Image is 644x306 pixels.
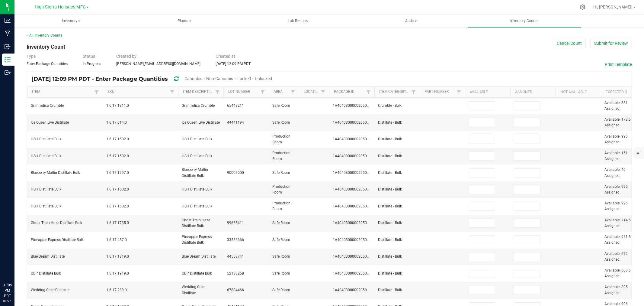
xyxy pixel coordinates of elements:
[604,252,628,262] span: Available: 572 Assigned:
[182,137,212,141] span: HSH Distillate Bulk
[106,187,129,191] span: 1.6.17.1502.0
[333,187,384,191] span: 1A4040300000205000022507
[272,134,290,144] span: Production Room
[272,254,290,259] span: Safe Room
[604,151,628,161] span: Available: 151 Assigned:
[604,168,626,177] span: Available: 40 Assigned:
[3,299,12,303] p: 08/26
[31,238,84,242] span: Pineapple Express Distillate Bulk
[280,18,316,24] span: Lab Results
[259,88,266,96] a: Filter
[206,76,233,81] span: Non-Cannabis
[214,88,221,96] a: Filter
[227,221,244,225] span: 99665411
[227,171,244,175] span: 90007000
[378,238,402,242] span: Distillate - Bulk
[14,15,128,27] a: Inventory
[378,171,402,175] span: Distillate - Bulk
[168,88,176,96] a: Filter
[93,88,100,96] a: Filter
[106,271,129,275] span: 1.6.17.1919.0
[333,103,384,108] span: 1A4040300000205000022631
[333,120,384,125] span: 1A4040300000205000022549
[31,154,61,158] span: HSH Distillate Bulk
[579,4,586,10] div: Manage settings
[182,120,220,125] span: Ice Queen Live Distillate
[106,221,129,225] span: 1.6.17.1735.0
[333,137,384,141] span: 1A4040300000205000022553
[31,103,64,108] span: Grimmdica Crumble
[465,87,510,98] th: Available
[604,184,628,194] span: Available: 996 Assigned:
[272,288,290,292] span: Safe Room
[182,168,208,177] span: Blueberry Muffin Distillate Bulk
[5,70,11,76] inline-svg: Outbound
[227,103,244,108] span: 65448211
[378,154,402,158] span: Distillate - Bulk
[5,57,11,63] inline-svg: Inventory
[510,87,556,98] th: Assigned
[378,221,402,225] span: Distillate - Bulk
[378,254,402,259] span: Distillate - Bulk
[227,288,244,292] span: 67884466
[604,201,628,211] span: Available: 996 Assigned:
[333,238,384,242] span: 1A4040300000205000022640
[378,103,402,108] span: Crumble - Bulk
[272,171,290,175] span: Safe Room
[128,18,241,24] span: Plants
[272,221,290,225] span: Safe Room
[272,151,290,161] span: Production Room
[289,88,296,96] a: Filter
[410,88,417,96] a: Filter
[272,201,290,211] span: Production Room
[31,187,61,191] span: HSH Distillate Bulk
[182,187,212,191] span: HSH Distillate Bulk
[553,38,586,48] button: Cancel Count
[590,38,632,48] button: Submit for Review
[106,154,129,158] span: 1.6.17.1502.0
[455,88,463,96] a: Filter
[255,76,272,81] span: Unlocked
[35,5,86,10] span: High Sierra Holistics MFG
[272,103,290,108] span: Safe Room
[106,120,127,125] span: 1.6.17.614.0
[378,204,402,208] span: Distillate - Bulk
[334,90,364,94] a: Package IdSortable
[378,120,402,125] span: Distillate - Bulk
[3,282,12,299] p: 01:05 PM PDT
[31,221,82,225] span: Ghost Train Haze Distillate Bulk
[365,88,372,96] a: Filter
[304,90,319,94] a: LocationSortable
[378,288,402,292] span: Distillate - Bulk
[333,154,384,158] span: 1A4040300000205000020740
[182,254,216,259] span: Blue Dream Distillate
[31,288,69,292] span: Wedding Cake Distillate
[182,218,210,228] span: Ghost Train Haze Distillate Bulk
[216,62,251,66] span: [DATE] 12:09 PM PDT
[333,254,384,259] span: 1A4040300000205000022642
[83,54,95,59] span: Status
[116,54,136,59] span: Created by
[274,90,289,94] a: AreaSortable
[237,76,251,81] span: Locked
[31,120,69,125] span: Ice Queen Live Distillate
[333,221,384,225] span: 1A4040300000205000022638
[116,62,200,66] span: [PERSON_NAME][EMAIL_ADDRESS][DOMAIN_NAME]
[227,238,244,242] span: 33556666
[333,288,384,292] span: 1A4040300000205000022675
[468,15,581,27] a: Inventory Counts
[31,254,65,259] span: Blue Dream Distillate
[425,90,455,94] a: Part NumberSortable
[107,90,168,94] a: SKUSortable
[378,137,402,141] span: Distillate - Bulk
[604,134,628,144] span: Available: 996 Assigned:
[27,62,68,66] span: Enter Package Quantities
[604,285,628,295] span: Available: 895 Assigned:
[333,204,384,208] span: 1A4040300000205000022599
[183,90,213,94] a: Item DescriptionSortable
[106,204,129,208] span: 1.6.17.1502.0
[333,171,384,175] span: 1A4040300000205000022615
[31,204,61,208] span: HSH Distillate Bulk
[556,87,601,98] th: Not Available
[106,171,129,175] span: 1.6.17.1797.0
